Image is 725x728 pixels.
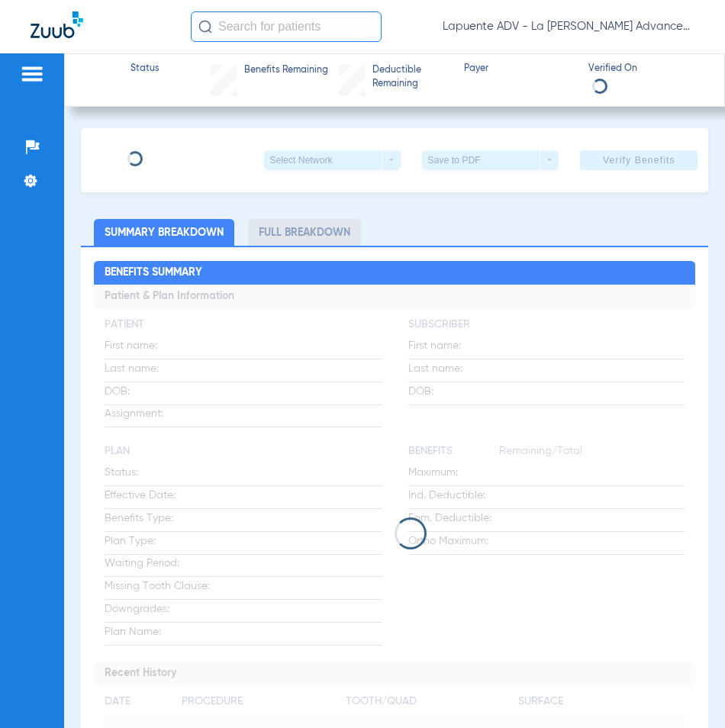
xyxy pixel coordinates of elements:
[94,261,695,285] h2: Benefits Summary
[464,63,575,76] span: Payer
[198,20,212,34] img: Search Icon
[248,219,361,246] li: Full Breakdown
[130,63,159,76] span: Status
[191,11,382,42] input: Search for patients
[94,219,234,246] li: Summary Breakdown
[443,19,694,34] span: Lapuente ADV - La [PERSON_NAME] Advanced Dentistry
[372,64,450,91] span: Deductible Remaining
[31,11,83,38] img: Zuub Logo
[588,63,700,76] span: Verified On
[20,65,44,83] img: hamburger-icon
[244,64,328,78] span: Benefits Remaining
